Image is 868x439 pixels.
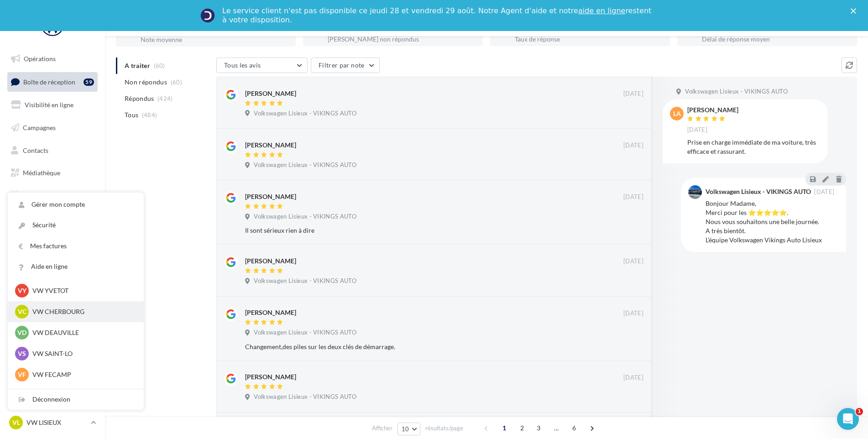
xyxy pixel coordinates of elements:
div: [PERSON_NAME] [245,89,296,98]
span: Opérations [24,55,56,63]
div: [PERSON_NAME] [245,141,296,150]
p: VW SAINT-LO [32,349,133,358]
img: Profile image for Service-Client [200,8,215,23]
span: 3 [531,421,546,435]
span: Répondus [125,94,154,103]
span: [DATE] [623,309,643,318]
a: PLV et print personnalisable [5,209,99,236]
span: 1 [856,408,863,415]
span: (484) [142,111,157,119]
div: Délai de réponse moyen [702,36,850,42]
p: VW CHERBOURG [32,307,133,316]
span: VY [18,286,26,295]
p: VW YVETOT [32,286,133,295]
iframe: Intercom live chat [837,408,859,430]
span: (60) [171,78,182,86]
span: LA [673,109,681,118]
p: VW FECAMP [32,370,133,379]
a: Calendrier [5,186,99,205]
span: Volkswagen Lisieux - VIKINGS AUTO [254,393,356,401]
span: ... [549,421,564,435]
span: [DATE] [623,141,643,150]
div: Changement,des piles sur les deux clés de démarrage. [245,342,584,351]
span: [DATE] [814,189,834,195]
span: Visibilité en ligne [25,101,73,109]
span: Volkswagen Lisieux - VIKINGS AUTO [254,277,356,285]
a: Contacts [5,141,99,160]
div: [PERSON_NAME] [245,192,296,201]
span: VS [18,349,26,358]
a: aide en ligne [578,6,625,15]
span: VL [12,418,20,427]
div: Taux de réponse [515,36,663,42]
div: [PERSON_NAME] [687,107,738,113]
span: [DATE] [623,257,643,266]
p: VW DEAUVILLE [32,328,133,337]
div: Fermer [851,8,860,14]
span: Volkswagen Lisieux - VIKINGS AUTO [254,213,356,221]
span: Boîte de réception [23,78,75,85]
span: 2 [515,421,529,435]
button: Tous les avis [216,57,308,73]
a: Gérer mon compte [8,194,144,215]
span: [DATE] [623,374,643,382]
div: [PERSON_NAME] [245,372,296,382]
div: Volkswagen Lisieux - VIKINGS AUTO [706,188,811,195]
span: Afficher [372,424,392,433]
span: résultats/page [425,424,463,433]
div: [PERSON_NAME] non répondus [328,36,476,42]
div: Déconnexion [8,389,144,410]
span: [DATE] [623,90,643,98]
span: Médiathèque [23,169,60,177]
div: Le service client n'est pas disponible ce jeudi 28 et vendredi 29 août. Notre Agent d'aide et not... [222,6,653,25]
span: Calendrier [23,192,53,199]
div: Prise en charge immédiate de ma voiture, très efficace et rassurant. [687,138,821,156]
a: VL VW LISIEUX [7,414,98,431]
span: 10 [402,425,409,433]
span: Volkswagen Lisieux - VIKINGS AUTO [254,161,356,169]
span: Volkswagen Lisieux - VIKINGS AUTO [685,88,788,96]
div: Bonjour Madame, Merci pour les ⭐⭐⭐⭐⭐. Nous vous souhaitons une belle journée. A très bientôt. L’é... [706,199,839,245]
a: Visibilité en ligne [5,95,99,115]
button: Filtrer par note [311,57,380,73]
span: Non répondus [125,78,167,87]
button: 10 [397,423,421,435]
span: [DATE] [623,193,643,201]
div: Il sont sérieux rien à dire [245,226,584,235]
div: [PERSON_NAME] [245,308,296,317]
span: Volkswagen Lisieux - VIKINGS AUTO [254,329,356,337]
span: (424) [157,95,173,102]
span: Tous [125,110,138,120]
span: Volkswagen Lisieux - VIKINGS AUTO [254,110,356,118]
span: Campagnes [23,124,56,131]
span: VD [17,328,26,337]
span: 6 [567,421,581,435]
span: 1 [497,421,512,435]
span: Contacts [23,146,48,154]
a: Boîte de réception59 [5,72,99,92]
a: Aide en ligne [8,256,144,277]
div: [PERSON_NAME] [245,256,296,266]
span: Tous les avis [224,61,261,69]
a: Opérations [5,49,99,68]
div: Note moyenne [141,37,288,43]
a: Campagnes DataOnDemand [5,239,99,266]
span: VF [18,370,26,379]
span: [DATE] [687,126,707,134]
a: Sécurité [8,215,144,235]
p: VW LISIEUX [26,418,87,427]
a: Médiathèque [5,163,99,183]
a: Campagnes [5,118,99,137]
span: VC [18,307,26,316]
div: 59 [84,78,94,86]
a: Mes factures [8,236,144,256]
